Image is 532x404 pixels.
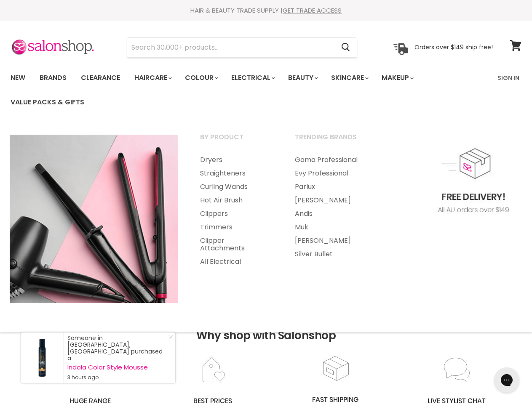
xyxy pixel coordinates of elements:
iframe: Gorgias live chat messenger [490,364,524,396]
a: Visit product page [21,332,63,383]
a: Trimmers [190,221,283,234]
a: Makeup [375,69,419,87]
form: Product [127,37,357,58]
svg: Close Icon [168,335,173,340]
p: Orders over $149 ship free! [414,43,493,51]
a: By Product [190,130,283,151]
a: Andis [284,207,377,221]
a: Curling Wands [190,180,283,194]
button: Search [334,38,357,57]
small: 3 hours ago [67,374,167,381]
a: Beauty [282,69,323,87]
a: Colour [179,69,223,87]
a: Evy Professional [284,167,377,180]
a: Skincare [325,69,374,87]
a: Clearance [75,69,126,87]
ul: Main menu [190,153,283,268]
a: Hot Air Brush [190,194,283,207]
a: Sign In [492,69,524,87]
ul: Main menu [284,153,377,261]
a: GET TRADE ACCESS [283,6,342,15]
input: Search [127,38,334,57]
a: [PERSON_NAME] [284,194,377,207]
a: [PERSON_NAME] [284,234,377,247]
a: Close Notification [165,335,173,343]
ul: Main menu [4,66,492,114]
a: Value Packs & Gifts [4,93,91,111]
a: Silver Bullet [284,247,377,261]
a: All Electrical [190,255,283,268]
a: Electrical [225,69,280,87]
div: Someone in [GEOGRAPHIC_DATA], [GEOGRAPHIC_DATA] purchased a [67,335,167,381]
a: Muk [284,221,377,234]
a: Dryers [190,153,283,167]
a: Indola Color Style Mousse [67,364,167,371]
a: Parlux [284,180,377,194]
a: Clippers [190,207,283,221]
a: Haircare [128,69,177,87]
a: Clipper Attachments [190,234,283,255]
a: Straighteners [190,167,283,180]
a: Trending Brands [284,130,377,151]
a: Brands [33,69,73,87]
a: New [4,69,32,87]
a: Gama Professional [284,153,377,167]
